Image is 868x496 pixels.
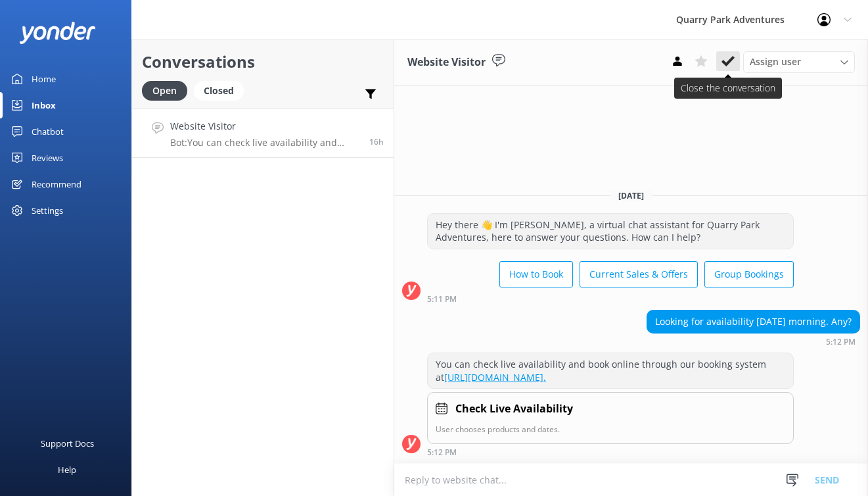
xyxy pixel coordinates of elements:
[142,83,194,97] a: Open
[32,197,63,224] div: Settings
[32,66,56,92] div: Home
[32,171,81,197] div: Recommend
[499,261,573,287] button: How to Book
[455,401,573,418] h4: Check Live Availability
[610,190,652,201] span: [DATE]
[704,261,794,287] button: Group Bookings
[436,423,785,435] p: User chooses products and dates.
[58,457,76,483] div: Help
[407,54,486,71] h3: Website Visitor
[132,109,394,158] a: Website VisitorBot:You can check live availability and book online through our booking system at ...
[444,371,546,384] a: [URL][DOMAIN_NAME].
[20,22,95,43] img: yonder-white-logo.png
[743,51,855,72] div: Assign User
[826,338,856,346] strong: 5:12 PM
[647,310,859,333] div: Looking for availability [DATE] morning. Any?
[580,261,698,287] button: Current Sales & Offers
[647,337,860,346] div: 05:12pm 13-Aug-2025 (UTC -07:00) America/Tijuana
[427,294,794,303] div: 05:11pm 13-Aug-2025 (UTC -07:00) America/Tijuana
[32,118,64,145] div: Chatbot
[427,449,457,457] strong: 5:12 PM
[194,83,250,97] a: Closed
[428,214,793,249] div: Hey there 👋 I'm [PERSON_NAME], a virtual chat assistant for Quarry Park Adventures, here to answe...
[427,447,794,457] div: 05:12pm 13-Aug-2025 (UTC -07:00) America/Tijuana
[41,430,94,457] div: Support Docs
[32,92,56,118] div: Inbox
[194,81,244,101] div: Closed
[142,81,187,101] div: Open
[142,49,384,74] h2: Conversations
[428,353,793,388] div: You can check live availability and book online through our booking system at
[170,137,359,149] p: Bot: You can check live availability and book online through our booking system at [URL][DOMAIN_N...
[369,136,384,147] span: 05:12pm 13-Aug-2025 (UTC -07:00) America/Tijuana
[427,295,457,303] strong: 5:11 PM
[750,55,801,69] span: Assign user
[32,145,63,171] div: Reviews
[170,119,359,134] h4: Website Visitor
